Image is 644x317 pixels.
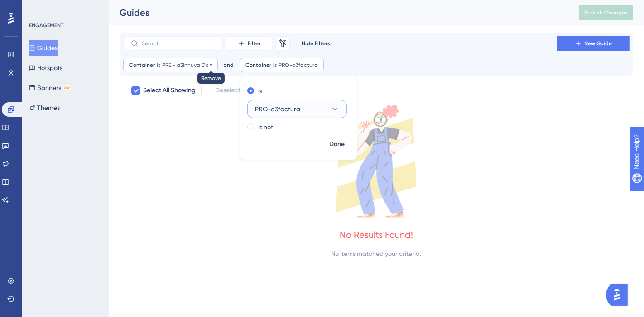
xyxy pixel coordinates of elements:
[273,62,277,69] span: is
[579,5,633,20] button: Publish Changes
[142,40,215,47] input: Search
[293,36,339,51] button: Hide Filters
[248,40,260,47] span: Filter
[21,2,57,13] span: Need Help?
[221,58,236,72] button: and
[215,85,240,96] span: Deselect
[226,36,272,51] button: Filter
[302,40,331,47] span: Hide Filters
[247,100,347,118] button: PRO-a3factura
[29,22,63,29] div: ENGAGEMENT
[207,82,249,99] button: Deselect
[557,36,630,51] button: New Guide
[324,136,350,152] button: Done
[245,62,271,69] span: Container
[29,40,58,56] button: Guides
[129,62,155,69] span: Container
[224,62,234,69] span: and
[258,85,262,96] label: is
[332,248,422,259] div: No items matched your criteria.
[162,62,212,69] span: PRE - a3innuva Doc
[585,40,612,47] span: New Guide
[63,85,71,90] div: BETA
[120,6,556,19] div: Guides
[340,228,413,241] div: No Results Found!
[584,9,628,16] span: Publish Changes
[29,80,71,96] button: BannersBETA
[255,104,300,114] span: PRO-a3factura
[258,122,273,132] label: is not
[143,85,196,96] span: Select All Showing
[279,62,318,69] span: PRO-a3factura
[157,62,160,69] span: is
[606,281,633,308] iframe: UserGuiding AI Assistant Launcher
[329,139,345,150] span: Done
[29,99,60,116] button: Themes
[29,60,62,76] button: Hotspots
